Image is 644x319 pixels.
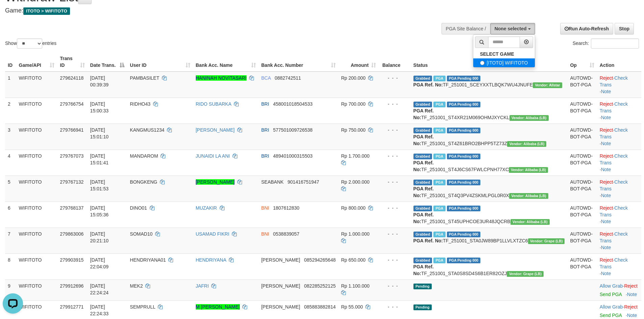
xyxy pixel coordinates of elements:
[411,124,568,150] td: TF_251001_ST4Z61BRO2BHPP5TZ73Z
[273,101,313,107] span: Copy 458001018504533 to clipboard
[16,228,57,254] td: WIFITOTO
[433,76,445,81] span: Marked by bhsaldo
[341,231,369,237] span: Rp 1.000.000
[447,232,481,237] span: PGA Pending
[341,304,363,310] span: Rp 55.000
[433,180,445,185] span: Marked by bhsazizan
[5,7,423,14] h4: Game:
[447,154,481,159] span: PGA Pending
[130,304,155,310] span: SEMPRULL
[379,52,410,72] th: Balance
[567,72,597,98] td: AUTOWD-BOT-PGA
[411,176,568,202] td: TF_251001_ST4Q3PV4ZSKMLPGL0R0X
[5,38,56,49] label: Show entries
[413,264,434,276] b: PGA Ref. No:
[413,108,434,120] b: PGA Ref. No:
[601,219,611,224] a: Note
[411,72,568,98] td: TF_251001_SCEYXXTLBQK7WU4JNUFE
[510,219,550,225] span: Vendor URL: https://dashboard.q2checkout.com/secure
[90,179,109,191] span: [DATE] 15:01:53
[261,257,300,263] span: [PERSON_NAME]
[196,179,235,185] a: [PERSON_NAME]
[23,7,70,15] span: ITOTO > WIFITOTO
[261,304,300,310] span: [PERSON_NAME]
[413,82,443,87] b: PGA Ref. No:
[601,245,611,250] a: Note
[381,101,408,107] div: - - -
[413,212,434,224] b: PGA Ref. No:
[411,228,568,254] td: TF_251001_STA0JW89BP1LLVLXTZC6
[627,292,637,297] a: Note
[5,202,16,228] td: 6
[447,258,481,263] span: PGA Pending
[411,202,568,228] td: TF_251001_ST45UPHCOE3UR48JQCRB
[600,304,624,310] span: ·
[60,257,84,263] span: 279903915
[90,153,109,165] span: [DATE] 15:01:41
[447,206,481,211] span: PGA Pending
[597,176,641,202] td: · ·
[196,127,235,133] a: [PERSON_NAME]
[261,127,269,133] span: BRI
[600,75,628,87] a: Check Trans
[196,304,240,310] a: M [PERSON_NAME]
[381,283,408,289] div: - - -
[130,179,157,185] span: BONGKENG
[601,271,611,276] a: Note
[413,76,432,81] span: Grabbed
[3,3,23,23] button: Open LiveChat chat widget
[567,52,597,72] th: Op: activate to sort column ascending
[413,186,434,198] b: PGA Ref. No:
[60,75,84,81] span: 279624118
[600,101,628,113] a: Check Trans
[600,101,613,107] a: Reject
[130,75,159,81] span: PAMBASILET
[567,202,597,228] td: AUTOWD-BOT-PGA
[261,75,271,81] span: BCA
[90,75,109,87] span: [DATE] 00:39:39
[5,72,16,98] td: 1
[196,205,217,211] a: MUZAKIR
[591,38,639,49] input: Search:
[600,257,628,269] a: Check Trans
[490,23,535,34] button: None selected
[259,52,338,72] th: Bank Acc. Number: activate to sort column ascending
[5,98,16,124] td: 2
[447,128,481,133] span: PGA Pending
[304,257,336,263] span: Copy 085294265648 to clipboard
[560,23,613,34] a: Run Auto-Refresh
[567,124,597,150] td: AUTOWD-BOT-PGA
[16,280,57,300] td: WIFITOTO
[193,52,259,72] th: Bank Acc. Name: activate to sort column ascending
[480,61,484,65] input: [ITOTO] WIFITOTO
[528,238,565,244] span: Vendor URL: https://dashboard.q2checkout.com/secure
[196,101,231,107] a: RIDO SUBARKA
[304,283,336,289] span: Copy 082285252125 to clipboard
[509,167,548,173] span: Vendor URL: https://dashboard.q2checkout.com/secure
[17,38,42,49] select: Showentries
[615,23,634,34] a: Stop
[627,313,637,318] a: Note
[90,101,109,113] span: [DATE] 15:00:33
[381,179,408,185] div: - - -
[341,283,369,289] span: Rp 1.100.000
[90,257,109,269] span: [DATE] 22:04:09
[60,283,84,289] span: 279912696
[16,52,57,72] th: Game/API: activate to sort column ascending
[433,154,445,159] span: Marked by bhsseptian
[413,258,432,263] span: Grabbed
[601,193,611,198] a: Note
[273,205,300,211] span: Copy 1807612830 to clipboard
[341,101,365,107] span: Rp 700.000
[5,176,16,202] td: 5
[273,153,313,159] span: Copy 489401000315503 to clipboard
[447,76,481,81] span: PGA Pending
[597,52,641,72] th: Action
[273,231,300,237] span: Copy 0538839057 to clipboard
[90,205,109,217] span: [DATE] 15:05:36
[567,254,597,280] td: AUTOWD-BOT-PGA
[597,150,641,176] td: · ·
[16,254,57,280] td: WIFITOTO
[261,101,269,107] span: BRI
[16,202,57,228] td: WIFITOTO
